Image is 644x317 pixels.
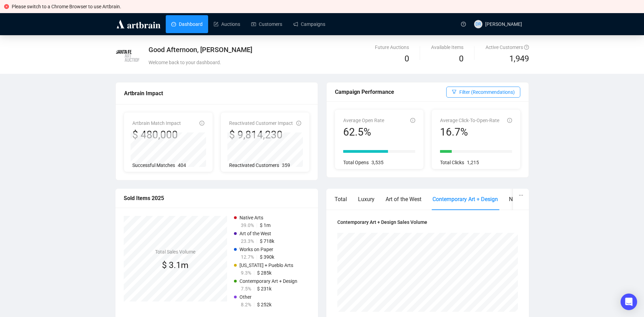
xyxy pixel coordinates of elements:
[124,89,309,98] div: Artbrain Impact
[405,54,409,63] span: 0
[457,13,470,35] a: question-circle
[132,120,181,126] span: Artbrain Match Impact
[485,44,529,50] span: Active Customers
[467,160,479,165] span: 1,215
[257,286,272,291] span: $ 231k
[12,3,640,10] div: Please switch to a Chrome Browser to use Artbrain.
[241,222,254,228] span: 39.0%
[155,248,195,256] h4: Total Sales Volume
[241,286,251,291] span: 7.5%
[239,247,273,252] span: Works on Paper
[621,294,637,310] div: Open Intercom Messenger
[200,121,204,126] span: info-circle
[149,45,389,55] div: Good Afternoon, [PERSON_NAME]
[229,120,293,126] span: Reactivated Customer Impact
[509,195,535,204] div: Native Arts
[132,128,181,141] div: $ 480,000
[519,193,523,198] span: ellipsis
[178,162,186,168] span: 404
[386,195,421,204] div: Art of the West
[485,21,522,27] span: [PERSON_NAME]
[296,121,301,126] span: info-circle
[410,118,415,123] span: info-circle
[239,215,263,220] span: Native Arts
[124,194,310,202] div: Sold Items 2025
[239,231,271,236] span: Art of the West
[446,87,520,98] button: Filter (Recommendations)
[257,302,272,307] span: $ 252k
[241,302,251,307] span: 8.2%
[282,162,290,168] span: 359
[229,128,293,141] div: $ 9,814,230
[149,59,389,66] div: Welcome back to your dashboard.
[4,4,9,9] span: close-circle
[241,254,254,260] span: 12.7%
[132,162,175,168] span: Successful Matches
[293,15,325,33] a: Campaigns
[335,195,347,204] div: Total
[260,222,270,228] span: $ 1m
[229,162,279,168] span: Reactivated Customers
[257,270,272,276] span: $ 285k
[507,118,512,123] span: info-circle
[452,89,457,94] span: filter
[440,118,499,123] span: Average Click-To-Open-Rate
[431,43,463,51] div: Available Items
[513,189,529,202] button: ellipsis
[343,126,384,139] div: 62.5%
[241,270,251,276] span: 9.3%
[476,21,481,28] span: DR
[115,19,162,30] img: logo
[260,254,274,260] span: $ 390k
[239,278,297,284] span: Contemporary Art + Design
[440,160,464,165] span: Total Clicks
[239,294,252,300] span: Other
[375,43,409,51] div: Future Auctions
[343,160,369,165] span: Total Opens
[461,22,466,27] span: question-circle
[116,44,140,68] img: ee17b18a51f7-SFAA_Logo_trans.png
[335,88,446,96] div: Campaign Performance
[440,126,499,139] div: 16.7%
[337,218,518,226] h4: Contemporary Art + Design Sales Volume
[459,54,463,63] span: 0
[239,262,293,268] span: [US_STATE] + Pueblo Arts
[241,238,254,244] span: 23.3%
[214,15,240,33] a: Auctions
[509,52,529,66] span: 1,949
[459,88,515,96] span: Filter (Recommendations)
[371,160,384,165] span: 3,535
[524,45,529,50] span: question-circle
[171,15,203,33] a: Dashboard
[343,118,384,123] span: Average Open Rate
[162,260,188,270] span: $ 3.1m
[251,15,282,33] a: Customers
[260,238,274,244] span: $ 718k
[358,195,375,204] div: Luxury
[432,195,498,204] div: Contemporary Art + Design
